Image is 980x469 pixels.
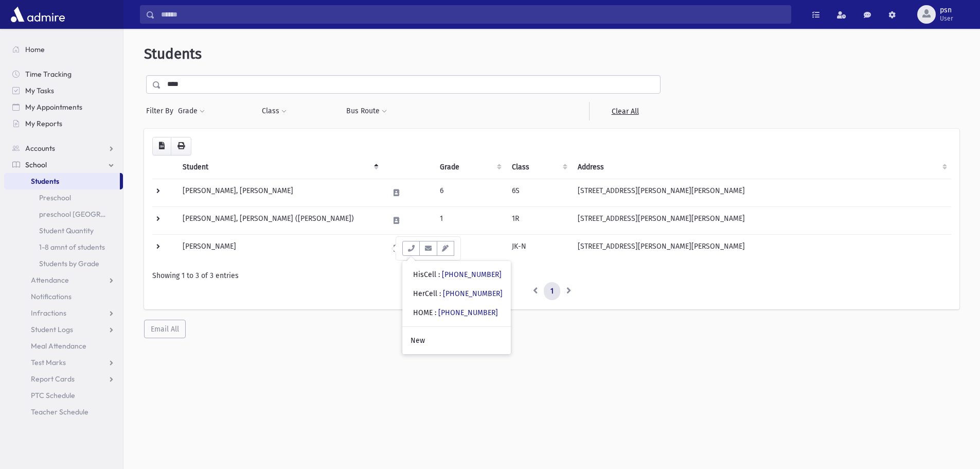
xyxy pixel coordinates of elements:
[572,179,951,206] td: [STREET_ADDRESS][PERSON_NAME][PERSON_NAME]
[4,206,123,222] a: preschool [GEOGRAPHIC_DATA]
[261,102,287,120] button: Class
[176,179,383,206] td: [PERSON_NAME], [PERSON_NAME]
[4,305,123,321] a: Infractions
[413,288,503,299] div: HerCell
[435,308,436,317] span: :
[434,206,506,234] td: 1
[434,234,506,262] td: JK-N
[4,387,123,404] a: PTC Schedule
[940,6,953,14] span: psn
[4,338,123,354] a: Meal Attendance
[176,155,383,179] th: Student: activate to sort column descending
[31,358,66,367] span: Test Marks
[177,102,205,120] button: Grade
[506,179,572,206] td: 6S
[506,234,572,262] td: JK-N
[25,45,45,54] span: Home
[413,307,498,318] div: HOME
[25,144,55,153] span: Accounts
[4,272,123,288] a: Attendance
[506,155,572,179] th: Class: activate to sort column ascending
[4,41,123,58] a: Home
[439,289,441,298] span: :
[25,102,82,112] span: My Appointments
[589,102,661,120] a: Clear All
[31,374,75,384] span: Report Cards
[572,206,951,234] td: [STREET_ADDRESS][PERSON_NAME][PERSON_NAME]
[4,173,120,189] a: Students
[4,371,123,387] a: Report Cards
[4,255,123,272] a: Students by Grade
[152,137,171,155] button: CSV
[4,66,123,82] a: Time Tracking
[25,70,72,79] span: Time Tracking
[572,155,951,179] th: Address: activate to sort column ascending
[4,99,123,115] a: My Appointments
[572,234,951,262] td: [STREET_ADDRESS][PERSON_NAME][PERSON_NAME]
[4,115,123,132] a: My Reports
[4,354,123,371] a: Test Marks
[506,206,572,234] td: 1R
[4,157,123,173] a: School
[438,308,498,317] a: [PHONE_NUMBER]
[31,341,86,351] span: Meal Attendance
[443,289,503,298] a: [PHONE_NUMBER]
[4,288,123,305] a: Notifications
[31,292,72,301] span: Notifications
[31,325,73,334] span: Student Logs
[402,331,511,350] a: New
[4,82,123,99] a: My Tasks
[176,234,383,262] td: [PERSON_NAME]
[25,119,62,128] span: My Reports
[31,275,69,285] span: Attendance
[544,282,560,301] a: 1
[31,407,88,416] span: Teacher Schedule
[155,5,791,24] input: Search
[144,45,202,62] span: Students
[31,308,66,318] span: Infractions
[434,179,506,206] td: 6
[144,320,186,338] button: Email All
[413,269,502,280] div: HisCell
[4,321,123,338] a: Student Logs
[4,404,123,420] a: Teacher Schedule
[176,206,383,234] td: [PERSON_NAME], [PERSON_NAME] ([PERSON_NAME])
[4,140,123,157] a: Accounts
[31,391,75,400] span: PTC Schedule
[31,177,59,186] span: Students
[4,189,123,206] a: Preschool
[940,14,953,23] span: User
[146,106,177,116] span: Filter By
[4,222,123,239] a: Student Quantity
[437,241,454,256] button: Email Templates
[434,155,506,179] th: Grade: activate to sort column ascending
[442,270,502,279] a: [PHONE_NUMBER]
[25,160,47,169] span: School
[346,102,387,120] button: Bus Route
[171,137,191,155] button: Print
[8,4,67,25] img: AdmirePro
[4,239,123,255] a: 1-8 amnt of students
[438,270,440,279] span: :
[152,270,951,281] div: Showing 1 to 3 of 3 entries
[25,86,54,95] span: My Tasks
